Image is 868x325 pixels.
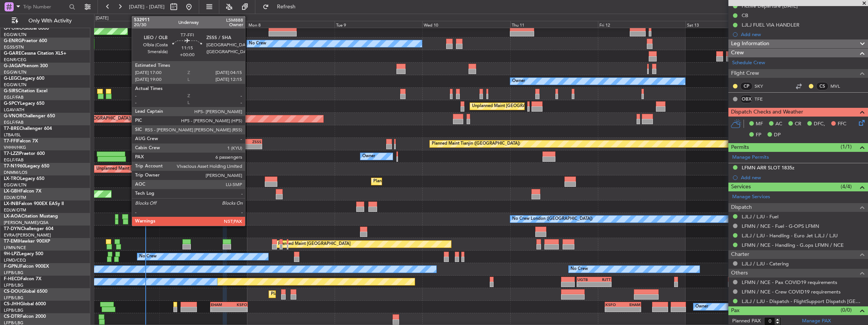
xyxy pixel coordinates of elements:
div: - [229,307,247,312]
a: EGGW/LTN [4,69,27,75]
div: Planned Maint Tianjin ([GEOGRAPHIC_DATA]) [432,138,520,150]
a: LX-INBFalcon 900EX EASy II [4,202,64,206]
span: [DATE] - [DATE] [129,3,165,10]
a: Manage PAX [802,317,831,325]
span: LX-INB [4,202,19,206]
div: Owner [695,301,708,312]
a: EDLW/DTM [4,207,26,213]
div: CS [816,82,829,90]
label: Planned PAX [732,317,761,325]
a: [PERSON_NAME]/QSA [4,220,49,226]
a: G-ENRGPraetor 600 [4,39,47,43]
div: Unplanned Maint [GEOGRAPHIC_DATA] ([GEOGRAPHIC_DATA]) [96,163,221,175]
div: No Crew [249,38,266,49]
div: - [623,307,640,312]
a: LJLJ / LJU - Catering [742,260,789,267]
a: T7-DYNChallenger 604 [4,227,53,231]
div: - [605,307,623,312]
div: Planned Maint Dusseldorf [373,176,423,187]
a: G-LEGCLegacy 600 [4,76,44,81]
span: (4/4) [841,183,852,191]
span: T7-EMI [4,239,19,244]
span: Pax [731,306,739,315]
span: CS-JHH [4,302,20,306]
span: T7-BRE [4,126,19,131]
span: CR [795,120,801,128]
button: Only With Activity [8,15,82,27]
span: DP [774,131,781,139]
a: G-JAGAPhenom 300 [4,64,48,68]
span: Crew [731,49,744,57]
a: 9H-LPZLegacy 500 [4,252,43,256]
div: UGTB [577,277,594,282]
span: Dispatch [731,203,752,212]
input: Trip Number [23,1,67,13]
div: Add new [741,174,864,181]
a: LFPB/LBG [4,270,24,276]
div: Planned Maint [GEOGRAPHIC_DATA] ([GEOGRAPHIC_DATA]) [271,289,390,300]
span: G-JAGA [4,64,21,68]
a: Manage Permits [732,154,769,161]
div: Unplanned Maint [GEOGRAPHIC_DATA] ([PERSON_NAME] Intl) [472,101,595,112]
div: Tue 9 [335,21,422,28]
span: MF [756,120,763,128]
a: LFMN/NCE [4,245,26,251]
span: AC [775,120,782,128]
span: LX-AOA [4,214,21,219]
div: Owner [512,76,525,87]
span: Charter [731,250,749,259]
span: Flight Crew [731,69,759,78]
div: Sat 6 [71,21,159,28]
a: F-HECDFalcon 7X [4,277,41,281]
a: LFMN / NCE - Pax COVID19 requirements [742,279,837,286]
a: LFMN / NCE - Handling - G.ops LFMN / NCE [742,242,844,248]
span: CS-DOU [4,289,22,294]
div: Sat 13 [686,21,773,28]
a: VHHH/HKG [4,145,26,150]
span: Others [731,269,748,278]
a: EGGW/LTN [4,32,27,38]
span: Services [731,183,751,191]
a: EGGW/LTN [4,182,27,188]
span: T7-DYN [4,227,21,231]
div: Wed 10 [422,21,510,28]
button: Refresh [259,1,305,13]
span: T7-FFI [4,139,17,144]
a: MVL [830,83,848,90]
a: G-FOMOGlobal 6000 [4,26,49,31]
div: No Crew [139,251,157,262]
span: G-LEGC [4,76,20,81]
div: [DATE] [96,15,108,22]
a: G-GARECessna Citation XLS+ [4,51,66,56]
a: LJLJ / LJU - Handling - Euro Jet LJLJ / LJU [742,232,838,239]
a: T7-N1960Legacy 650 [4,164,49,169]
div: CP [740,82,753,90]
div: - [242,144,261,149]
div: OBX [740,95,753,103]
span: Permits [731,143,749,152]
a: EDLW/DTM [4,195,26,200]
div: RJTT [594,277,611,282]
div: Sun 7 [159,21,247,28]
span: T7-LZZI [4,151,19,156]
a: Schedule Crew [732,59,765,67]
div: Add new [741,31,864,38]
div: - [594,282,611,287]
span: G-SPCY [4,101,20,106]
div: - [222,144,241,149]
a: LGAV/ATH [4,107,24,113]
span: FP [756,131,761,139]
a: EGLF/FAB [4,95,24,100]
span: Dispatch Checks and Weather [731,108,803,117]
div: LJLJ FUEL VIA HANDLER [742,22,799,28]
a: EGSS/STN [4,44,24,50]
span: LX-TRO [4,177,20,181]
a: TFE [755,96,772,103]
a: EGGW/LTN [4,82,27,88]
div: No Crew [571,263,588,275]
span: Only With Activity [20,18,80,24]
span: 9H-LPZ [4,252,19,256]
a: T7-LZZIPraetor 600 [4,151,45,156]
div: Planned Maint [GEOGRAPHIC_DATA] [278,238,351,250]
a: LFMD/CEQ [4,257,26,263]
